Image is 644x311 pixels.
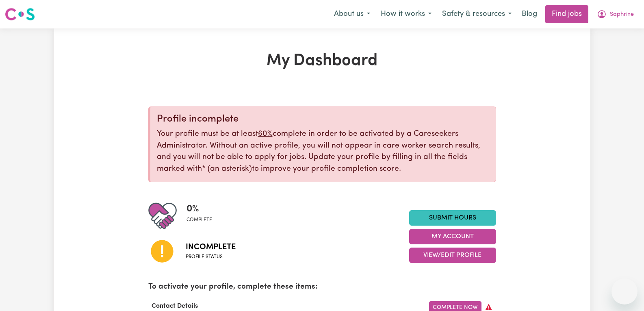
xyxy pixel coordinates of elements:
[148,303,201,309] span: Contact Details
[157,113,489,125] div: Profile incomplete
[5,7,35,22] img: Careseekers logo
[157,128,489,175] p: Your profile must be at least complete in order to be activated by a Careseekers Administrator. W...
[375,6,437,23] button: How it works
[592,6,639,23] button: My Account
[409,229,496,244] button: My Account
[5,5,35,24] a: Careseekers logo
[148,281,496,293] p: To activate your profile, complete these items:
[437,6,517,23] button: Safety & resources
[186,202,212,216] span: 0 %
[186,253,236,261] span: Profile status
[545,5,588,23] a: Find jobs
[202,165,252,173] span: an asterisk
[611,278,637,304] iframe: Button to launch messaging window
[186,241,236,253] span: Incomplete
[258,130,273,138] u: 60%
[610,10,634,19] span: Saphrine
[329,6,375,23] button: About us
[186,202,219,230] div: Profile completeness: 0%
[409,248,496,263] button: View/Edit Profile
[186,216,212,224] span: complete
[148,51,496,71] h1: My Dashboard
[517,5,542,23] a: Blog
[409,210,496,226] a: Submit Hours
